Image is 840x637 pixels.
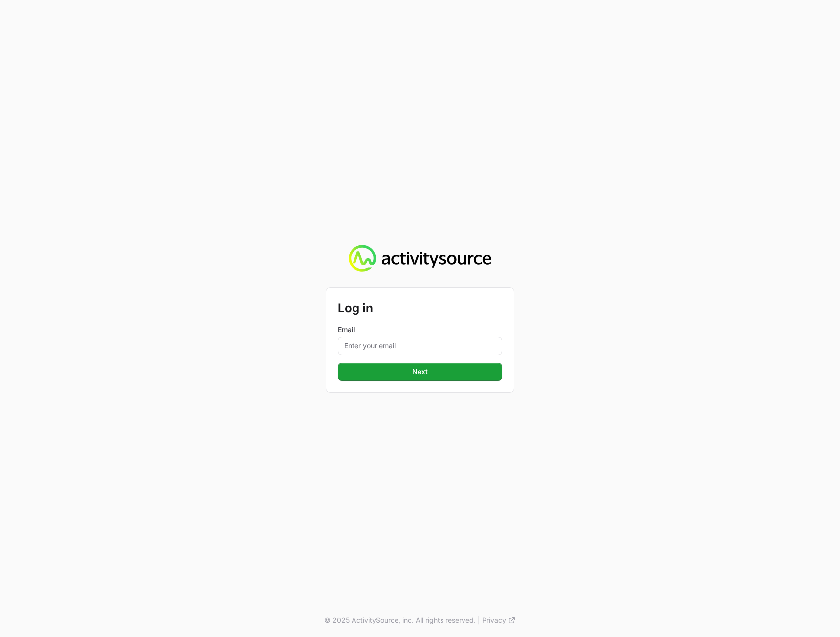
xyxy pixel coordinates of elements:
[478,616,480,625] span: |
[349,245,491,272] img: Activity Source
[412,366,428,378] span: Next
[324,616,476,625] p: © 2025 ActivitySource, inc. All rights reserved.
[338,299,502,317] h2: Log in
[338,325,502,335] label: Email
[338,363,502,381] button: Next
[338,337,502,355] input: Enter your email
[482,616,516,625] a: Privacy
